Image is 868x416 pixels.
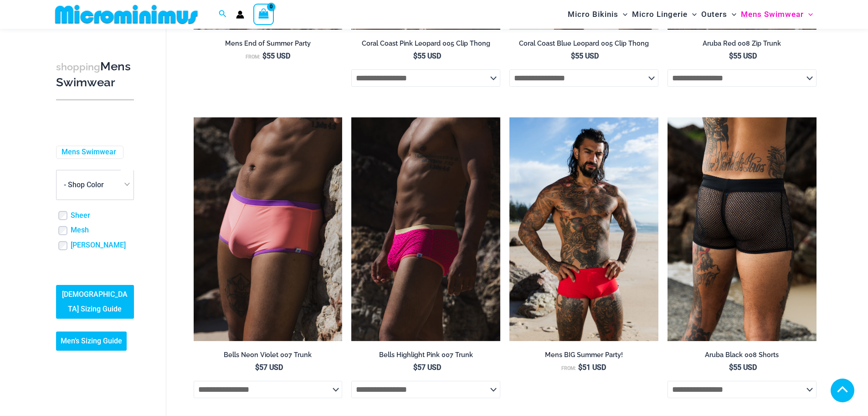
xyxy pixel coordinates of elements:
h2: Coral Coast Blue Leopard 005 Clip Thong [509,39,658,48]
a: Bondi Red Spot 007 Trunks 06Bondi Red Spot 007 Trunks 11Bondi Red Spot 007 Trunks 11 [509,117,658,341]
img: Bells Highlight Pink 007 Trunk 04 [351,117,500,341]
h2: Bells Highlight Pink 007 Trunk [351,351,500,359]
a: Mesh [71,226,89,236]
span: Menu Toggle [804,3,813,26]
span: $ [413,52,417,60]
img: Bells Neon Violet 007 Trunk 01 [194,117,343,341]
a: Coral Coast Pink Leopard 005 Clip Thong [351,39,500,51]
span: - Shop Color [56,170,134,200]
span: Menu Toggle [618,3,627,26]
a: Mens SwimwearMenu ToggleMenu Toggle [739,3,815,26]
a: Bells Neon Violet 007 Trunk [194,351,343,363]
span: Outers [701,3,727,26]
bdi: 55 USD [262,52,290,60]
a: Coral Coast Blue Leopard 005 Clip Thong [509,39,658,51]
a: Aruba Black 008 Shorts 01Aruba Black 008 Shorts 02Aruba Black 008 Shorts 02 [668,117,817,341]
a: Mens End of Summer Party [194,39,343,51]
h2: Mens End of Summer Party [194,39,343,48]
a: Sheer [71,211,90,221]
span: - Shop Color [64,180,104,189]
h2: Bells Neon Violet 007 Trunk [194,351,343,359]
span: $ [729,52,733,60]
img: Bondi Red Spot 007 Trunks 06 [509,117,658,341]
a: Search icon link [219,9,227,20]
a: Micro BikinisMenu ToggleMenu Toggle [565,3,630,26]
span: $ [729,363,733,372]
a: Bells Highlight Pink 007 Trunk 04Bells Highlight Pink 007 Trunk 05Bells Highlight Pink 007 Trunk 05 [351,117,500,341]
span: From: [561,365,576,371]
a: [PERSON_NAME] [71,241,126,251]
nav: Site Navigation [564,1,817,27]
h2: Aruba Black 008 Shorts [668,351,817,359]
span: $ [571,52,575,60]
a: Aruba Black 008 Shorts [668,351,817,363]
bdi: 57 USD [255,363,283,372]
span: Menu Toggle [727,3,736,26]
bdi: 57 USD [413,363,441,372]
a: OutersMenu ToggleMenu Toggle [699,3,739,26]
bdi: 51 USD [578,363,606,372]
a: Micro LingerieMenu ToggleMenu Toggle [630,3,699,26]
span: $ [413,363,417,372]
a: Aruba Red 008 Zip Trunk [668,39,817,51]
h2: Aruba Red 008 Zip Trunk [668,39,817,48]
bdi: 55 USD [571,52,599,60]
a: Bells Neon Violet 007 Trunk 01Bells Neon Violet 007 Trunk 04Bells Neon Violet 007 Trunk 04 [194,117,343,341]
span: shopping [56,61,100,73]
a: View Shopping Cart, empty [253,4,274,25]
bdi: 55 USD [729,363,757,372]
span: - Shop Color [56,170,134,200]
h2: Coral Coast Pink Leopard 005 Clip Thong [351,39,500,48]
span: $ [578,363,582,372]
a: Mens BIG Summer Party! [509,351,658,363]
a: Account icon link [236,11,244,19]
span: Menu Toggle [688,3,697,26]
span: Micro Lingerie [632,3,688,26]
span: From: [246,54,260,60]
img: MM SHOP LOGO FLAT [51,4,201,25]
h3: Mens Swimwear [56,59,134,90]
img: Aruba Black 008 Shorts 02 [668,117,817,341]
a: Bells Highlight Pink 007 Trunk [351,351,500,363]
span: Mens Swimwear [741,3,804,26]
span: $ [255,363,259,372]
a: Men’s Sizing Guide [56,332,127,351]
bdi: 55 USD [729,52,757,60]
a: Mens Swimwear [62,147,116,157]
h2: Mens BIG Summer Party! [509,351,658,359]
a: [DEMOGRAPHIC_DATA] Sizing Guide [56,285,134,319]
span: Micro Bikinis [568,3,618,26]
bdi: 55 USD [413,52,441,60]
span: $ [262,52,267,60]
